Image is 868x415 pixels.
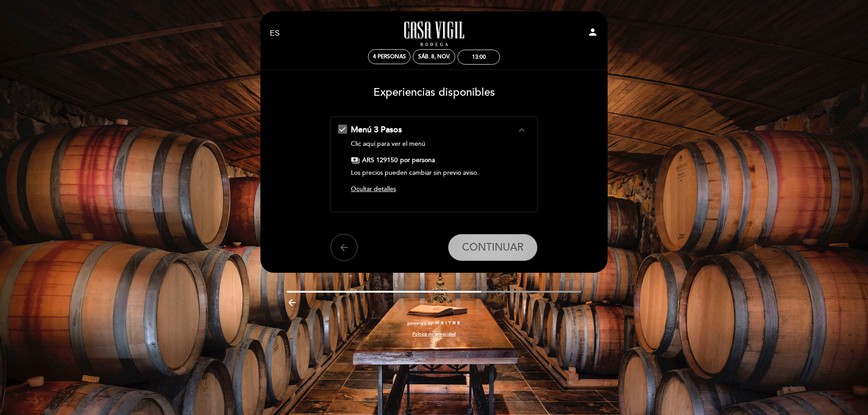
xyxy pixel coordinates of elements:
[377,21,491,46] a: Casa Vigil - Restaurante
[330,234,358,261] button: arrow_back
[351,156,360,165] span: payments
[418,53,450,60] div: sáb. 8, nov.
[351,125,402,135] span: Menú 3 Pasos
[351,140,425,148] a: Clic aquí para ver el menú
[339,242,349,253] i: arrow_back
[516,125,527,135] i: expand_less
[373,53,406,60] span: 4 personas
[400,156,435,165] span: por persona
[351,185,396,193] span: Ocultar detalles
[338,124,530,197] md-checkbox: Menú 3 Pasos expand_less Clic aquí para ver el menú payments ARS 129150 por persona Ver detalles
[407,320,433,326] span: powered by
[435,321,461,326] img: MEITRE
[362,156,398,165] span: ARS 129150
[287,297,297,308] i: arrow_backward
[412,331,456,337] a: Política de privacidad
[448,234,538,261] button: CONTINUAR
[407,320,461,326] a: powered by
[351,168,517,177] p: Los precios pueden cambiar sin previo aviso.
[514,124,530,136] button: expand_less
[472,54,486,61] div: 13:00
[373,86,495,99] span: Experiencias disponibles
[587,27,598,37] i: person
[587,27,598,41] button: person
[462,241,524,254] span: CONTINUAR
